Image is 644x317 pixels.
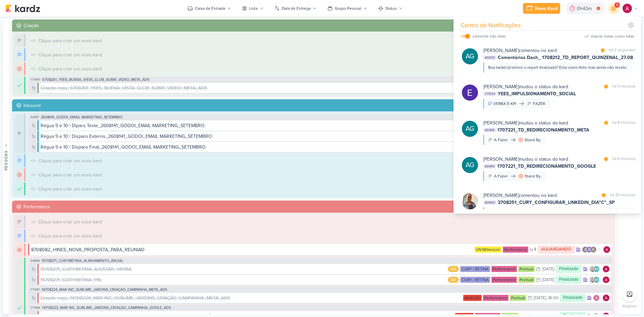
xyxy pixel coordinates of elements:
[15,34,25,47] div: FAZER
[41,266,446,273] div: 15708271_CURY|BETINA_AJUSTAR_VERBA
[603,266,609,272] img: Alessandra Gomes
[586,246,593,253] img: Eduardo Quaresma
[460,277,490,283] div: CURY | BETINA
[603,266,609,272] div: Responsável: Alessandra Gomes
[23,102,600,109] div: Inbound
[41,144,206,151] div: Régua 9 e 10 | Disparo Final_2608141_GODOI_EMAIL MARKETING_SETEMBRO
[483,84,519,90] b: [PERSON_NAME]
[15,62,25,75] div: AGUARDANDO
[497,163,596,170] span: 1707221_TD_REDIRECIONAMENTO_GOOGLE
[525,173,541,179] div: Stand By
[466,160,474,170] p: AG
[577,5,594,12] div: 0h43m
[542,267,554,271] div: [DATE]
[448,266,459,272] div: QA
[594,278,599,282] p: AG
[42,78,149,82] span: 6708261_YEES_BUENA_VISTA_CLUB_SUBIR_VÍDEO_META_ADS
[603,295,609,301] div: Responsável: Alessandra Gomes
[15,48,25,61] div: FAZENDO
[510,295,526,301] div: Pontual
[483,295,508,301] div: Performance
[463,295,482,301] div: MAR INC
[494,173,508,179] div: A Fazer
[448,277,459,283] div: QA
[466,124,474,134] p: AG
[23,203,600,210] div: Performance
[41,276,101,283] div: 15708271_CURY|BETINA_PIN
[603,246,610,253] img: Alessandra Gomes
[41,144,510,151] div: Régua 9 e 10 | Disparo Final_2608141_GODOI_EMAIL MARKETING_SETEMBRO
[461,21,521,30] div: Centro de Notificações
[523,3,560,14] button: Novo Kard
[609,47,636,54] div: há 2 segundos
[556,276,582,284] div: FInalizado
[498,90,576,97] span: YEES_IMPULSIONAMENTO_SOCIAL
[483,119,568,126] div: mudou o status do kard
[3,19,9,314] button: Pessoas
[41,133,511,140] div: Régua 9 e 10 | Disparo Externo_2608141_GODOI_EMAIL MARKETING_SETEMBRO
[483,193,519,198] b: [PERSON_NAME]
[534,247,536,252] span: 4
[31,246,473,253] div: 8708082_HINES_NOVA_PROPOSTA_PARA_REUNIAO
[460,266,490,272] div: CURY | BETINA
[623,4,632,13] img: Alessandra Gomes
[616,2,618,8] span: 5
[15,76,25,94] div: FInalizado
[538,246,575,254] div: AGUARDANDO
[593,266,600,272] div: Aline Gimenez Graciano
[593,295,600,301] img: Alessandra Gomes
[593,295,601,301] div: Colaboradores: Alessandra Gomes
[488,64,627,70] div: Boa tarde!Já temos o report finalizado? Esta como feito mas ainda não recebi.
[591,33,634,39] div: marcar todas como lidas
[542,278,554,282] div: [DATE]
[30,78,41,82] span: CT1497
[41,133,212,140] div: Régua 9 e 10 | Disparo Externo_2608141_GODOI_EMAIL MARKETING_SETEMBRO
[483,164,496,169] span: AG465
[546,296,558,300] div: , 18:00
[30,288,40,292] span: CT1451
[41,295,462,302] div: Criação copy_14708224_MAR INC_SUBLIME_JARDINS_CRIAÇÃO_CAMPANHA_META_ADS
[23,22,600,29] div: Criação
[30,259,40,263] span: AG648
[556,265,582,273] div: FInalizado
[462,193,478,209] img: Iara Santos
[473,33,506,39] div: somente não lidas
[483,55,496,60] span: AG605
[603,246,610,253] div: Responsável: Alessandra Gomes
[582,246,602,253] div: Colaboradores: Nelito Junior, Eduardo Quaresma, Rafael Dornelles, Alessandra Gomes
[42,288,167,292] span: 14708224_MAR INC_SUBLIME_JARDINS_CRIAÇÃO_CAMPANHA_META_ADS
[593,276,600,283] div: Aline Gimenez Graciano
[41,85,207,92] div: Criação copy_6708261_YEES_BUENA_VISTA_CLUB_SUBIR_VÍDEO_META_ADS
[41,276,446,283] div: 15708271_CURY|BETINA_PIN
[31,246,145,253] div: 8708082_HINES_NOVA_PROPOSTA_PARA_REUNIAO
[15,229,25,242] div: FAZENDO
[498,54,633,61] span: Comentários Dash_ 1708212_TD_REPORT_QUINZENAL_27.08
[41,266,131,273] div: 15708271_CURY|BETINA_AJUSTAR_VERBA
[498,199,615,206] span: 3708251_CURY_CONFIGURAR_LINKEDIN_DIA"C"_SP
[518,277,535,283] div: Pontual
[612,156,636,163] div: há 8 minutos
[15,154,25,167] div: FAZENDO
[589,266,596,272] img: Iara Santos
[41,85,464,92] div: Criação copy_6708261_YEES_BUENA_VISTA_CLUB_SUBIR_VÍDEO_META_ADS
[525,137,541,143] div: Stand By
[491,277,517,283] div: Performance
[623,303,637,309] p: Arquivo
[466,52,474,61] p: AG
[518,266,535,272] div: Pontual
[503,247,528,253] div: Performance
[30,115,40,119] span: AG187
[483,83,568,90] div: mudou o status do kard
[483,48,519,53] b: [PERSON_NAME]
[533,101,545,107] div: FAZER
[41,115,122,119] span: 2608141_GODOI_EMAIL MARKETING_SETEMBRO
[15,215,25,228] div: FAZER
[15,114,25,153] div: FAZER
[462,121,478,137] div: Aline Gimenez Graciano
[475,247,501,253] div: VN Millenium
[30,306,41,310] span: CT1454
[590,246,597,253] img: Rafael Dornelles
[534,296,546,300] div: [DATE]
[41,122,205,129] div: Régua 9 e 10 | Diparo Teste_2608141_GODOI_EMAIL MARKETING_SETEMBRO
[582,246,589,253] img: Nelito Junior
